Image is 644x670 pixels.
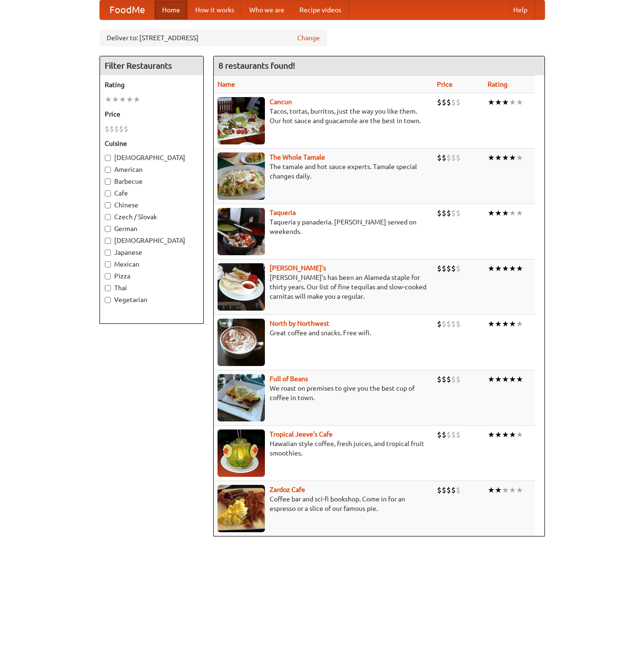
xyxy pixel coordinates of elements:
[437,374,442,384] li: $
[516,374,523,384] li: ★
[451,263,456,274] li: $
[105,214,111,220] input: Czech / Slovak
[488,263,495,274] li: ★
[509,97,516,107] li: ★
[437,208,442,218] li: $
[495,319,502,329] li: ★
[218,494,429,513] p: Coffee bar and sci-fi bookshop. Come in for an espresso or a slice of our famous pie.
[119,94,126,105] li: ★
[105,295,199,304] label: Vegetarian
[124,124,128,134] li: $
[456,485,461,495] li: $
[218,429,265,477] img: jeeves.jpg
[437,97,442,107] li: $
[270,486,305,493] a: Zardoz Cafe
[270,430,333,438] b: Tropical Jeeve's Cafe
[105,238,111,244] input: [DEMOGRAPHIC_DATA]
[502,485,509,495] li: ★
[495,374,502,384] li: ★
[218,107,429,125] p: Tacos, tortas, burritos, just the way you like them. Our hot sauce and guacamole are the best in ...
[105,273,111,279] input: Pizza
[488,80,508,88] a: Rating
[105,167,111,173] input: American
[488,152,495,163] li: ★
[105,224,199,233] label: German
[218,162,429,181] p: The tamale and hot sauce experts. Tamale special changes daily.
[509,208,516,218] li: ★
[100,56,203,75] h4: Filter Restaurants
[437,429,442,440] li: $
[446,263,451,274] li: $
[105,190,111,197] input: Cafe
[126,94,133,105] li: ★
[105,155,111,161] input: [DEMOGRAPHIC_DATA]
[218,374,265,421] img: beans.jpg
[502,208,509,218] li: ★
[456,374,461,384] li: $
[495,263,502,274] li: ★
[451,97,456,107] li: $
[188,0,242,19] a: How it works
[509,263,516,274] li: ★
[456,263,461,274] li: $
[451,429,456,440] li: $
[442,429,446,440] li: $
[105,177,199,186] label: Barbecue
[270,320,329,327] b: North by Northwest
[105,271,199,281] label: Pizza
[509,485,516,495] li: ★
[218,97,265,144] img: cancun.jpg
[451,374,456,384] li: $
[437,80,453,88] a: Price
[451,485,456,495] li: $
[105,285,111,291] input: Thai
[502,263,509,274] li: ★
[495,429,502,440] li: ★
[105,109,199,119] h5: Price
[446,208,451,218] li: $
[270,153,325,161] a: The Whole Tamale
[105,236,199,245] label: [DEMOGRAPHIC_DATA]
[488,319,495,329] li: ★
[446,374,451,384] li: $
[270,264,326,272] b: [PERSON_NAME]'s
[516,485,523,495] li: ★
[105,94,112,105] li: ★
[218,439,429,458] p: Hawaiian style coffee, fresh juices, and tropical fruit smoothies.
[109,124,114,134] li: $
[270,375,308,383] a: Full of Beans
[218,208,265,255] img: taqueria.jpg
[437,485,442,495] li: $
[105,226,111,232] input: German
[495,97,502,107] li: ★
[451,319,456,329] li: $
[488,485,495,495] li: ★
[442,208,446,218] li: $
[456,319,461,329] li: $
[218,217,429,236] p: Taqueria y panaderia. [PERSON_NAME] served on weekends.
[506,0,535,19] a: Help
[105,212,199,222] label: Czech / Slovak
[218,263,265,311] img: pedros.jpg
[105,200,199,210] label: Chinese
[270,209,296,216] b: Taqueria
[297,33,320,43] a: Change
[495,485,502,495] li: ★
[437,152,442,163] li: $
[218,319,265,366] img: north.jpg
[218,384,429,402] p: We roast on premises to give you the best cup of coffee in town.
[105,250,111,256] input: Japanese
[105,188,199,198] label: Cafe
[242,0,292,19] a: Who we are
[442,152,446,163] li: $
[105,139,199,148] h5: Cuisine
[509,152,516,163] li: ★
[133,94,140,105] li: ★
[495,152,502,163] li: ★
[105,248,199,257] label: Japanese
[105,259,199,269] label: Mexican
[495,208,502,218] li: ★
[446,97,451,107] li: $
[218,61,295,70] ng-pluralize: 8 restaurants found!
